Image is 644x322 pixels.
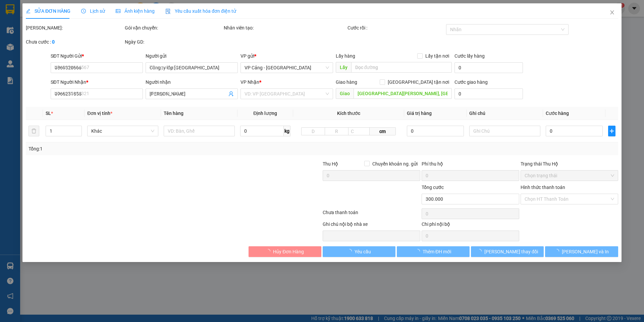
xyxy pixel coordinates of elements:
span: Giao [336,88,354,99]
button: Yêu cầu [323,246,395,257]
div: Cước rồi : [347,24,445,31]
div: Người nhận [146,78,238,86]
input: Cước giao hàng [454,88,523,99]
strong: TĐ chuyển phát: [32,37,61,47]
button: delete [29,126,39,136]
span: Yêu cầu [355,248,371,255]
span: loading [347,249,355,254]
img: icon [165,9,171,14]
span: [GEOGRAPHIC_DATA] tận nơi [385,78,452,86]
button: Thêm ĐH mới [397,246,470,257]
span: [PERSON_NAME] thay đổi [484,248,538,255]
span: cm [370,127,396,135]
th: Ghi chú [467,107,543,120]
div: SĐT Người Nhận [51,78,143,86]
span: loading [477,249,484,254]
span: Đơn vị tính [88,111,113,116]
span: Ảnh kiện hàng [116,8,155,14]
span: Thu Hộ [323,161,338,167]
span: Giao hàng [336,79,357,85]
span: Lịch sử [81,8,105,14]
strong: 02143888555, 0243777888 [39,42,68,53]
div: Gói vận chuyển: [125,24,222,31]
div: Người gửi [146,52,238,60]
span: loading [415,249,423,254]
span: VP Cảng - Hà Nội [245,63,329,73]
div: Ngày GD: [125,38,222,46]
input: Cước lấy hàng [454,62,523,73]
div: Ghi chú nội bộ nhà xe [323,220,420,231]
span: Yêu cầu xuất hóa đơn điện tử [165,8,236,14]
input: C [348,127,370,135]
span: clock-circle [81,9,86,13]
b: 0 [52,39,55,45]
span: loading [266,249,273,254]
button: [PERSON_NAME] thay đổi [471,246,544,257]
div: Chưa cước : [26,38,123,46]
span: plus [609,128,615,134]
span: Lấy [336,62,351,73]
span: Giá trị hàng [407,111,432,116]
span: Hủy Đơn Hàng [273,248,304,255]
input: D [302,127,325,135]
button: plus [608,126,615,136]
input: VD: Bàn, Ghế [164,126,235,136]
span: Khác [92,126,155,136]
span: user-add [229,91,234,96]
div: [PERSON_NAME]: [26,24,123,31]
span: Lấy tận nơi [423,52,452,60]
div: Phí thu hộ [422,160,519,170]
strong: PHIẾU GỬI HÀNG [33,21,67,36]
div: Trạng thái Thu Hộ [521,160,618,168]
div: SĐT Người Gửi [51,52,143,60]
span: Cước hàng [546,111,569,116]
div: VP gửi [241,52,333,60]
div: Chi phí nội bộ [422,220,519,231]
div: Nhân viên tạo: [224,24,346,31]
button: [PERSON_NAME] và In [545,246,618,257]
span: VP Nhận [241,79,260,85]
span: Kích thước [337,111,360,116]
strong: VIỆT HIẾU LOGISTIC [34,5,66,20]
span: Định lượng [253,111,277,116]
div: Tổng: 1 [29,145,249,152]
label: Cước giao hàng [454,79,488,85]
span: [PERSON_NAME] và In [562,248,609,255]
span: Tên hàng [164,111,183,116]
span: SỬA ĐƠN HÀNG [26,8,70,14]
input: Dọc đường [354,88,452,99]
span: BD1308250126 [70,33,110,40]
span: edit [26,9,31,13]
input: R [325,127,348,135]
span: kg [284,126,290,136]
span: SL [46,111,51,116]
input: Ghi Chú [470,126,541,136]
input: Dọc đường [351,62,452,73]
span: Thêm ĐH mới [423,248,451,255]
span: Lấy hàng [336,53,355,59]
div: Chưa thanh toán [322,209,421,220]
img: logo [3,17,29,43]
label: Cước lấy hàng [454,53,485,59]
span: Tổng cước [422,185,444,190]
span: Chọn trạng thái [525,171,614,181]
span: picture [116,9,120,13]
span: close [609,10,615,15]
span: loading [554,249,562,254]
span: Chuyển khoản ng. gửi [370,160,420,168]
label: Hình thức thanh toán [521,185,565,190]
button: Close [603,3,622,22]
button: Hủy Đơn Hàng [249,246,321,257]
